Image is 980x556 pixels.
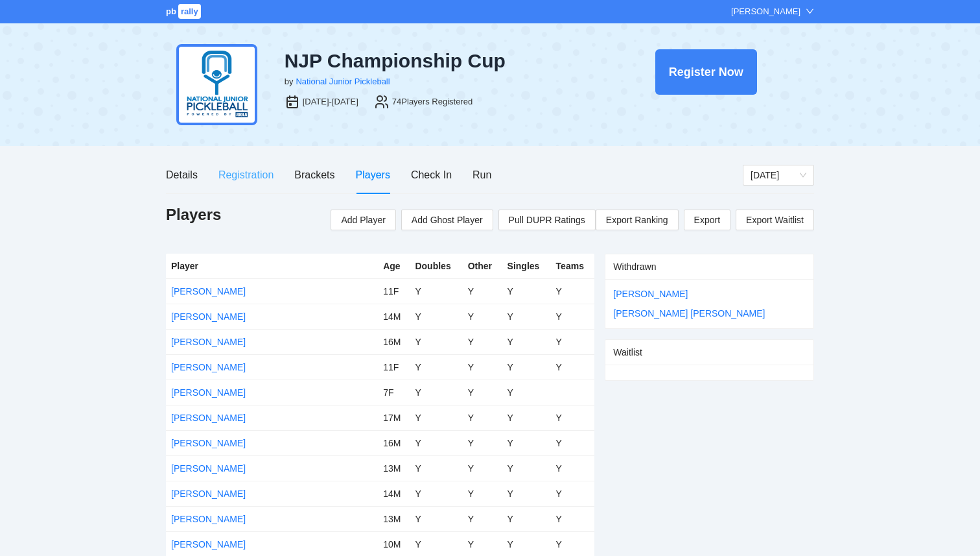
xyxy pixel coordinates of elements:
td: 11F [378,278,410,304]
td: 14M [378,304,410,329]
a: National Junior Pickleball [296,77,390,86]
div: [DATE]-[DATE] [303,95,358,108]
div: Players [356,167,390,183]
td: 17M [378,405,410,430]
td: Y [410,304,462,329]
h1: Players [166,204,221,225]
td: 13M [378,455,410,481]
a: [PERSON_NAME] [171,438,246,448]
td: Y [463,455,502,481]
td: Y [463,380,502,405]
div: Teams [556,259,590,273]
a: [PERSON_NAME] [171,463,246,474]
td: Y [502,380,551,405]
td: Y [551,304,595,329]
td: Y [502,354,551,380]
td: Y [410,455,462,481]
div: Doubles [415,259,457,273]
td: 7F [378,380,410,405]
td: 16M [378,329,410,354]
td: Y [551,329,595,354]
td: Y [410,405,462,430]
td: Y [410,481,462,506]
td: Y [502,304,551,329]
span: Thursday [751,165,806,185]
a: [PERSON_NAME] [171,387,246,398]
span: Add Player [341,213,385,227]
a: [PERSON_NAME] [171,514,246,524]
span: down [806,7,814,16]
td: Y [410,380,462,405]
td: Y [502,506,551,531]
td: Y [551,354,595,380]
a: [PERSON_NAME] [PERSON_NAME] [613,308,765,319]
span: Export Waitlist [746,210,804,230]
span: Pull DUPR Ratings [509,213,585,227]
td: 11F [378,354,410,380]
td: Y [410,506,462,531]
td: Y [463,354,502,380]
a: [PERSON_NAME] [171,337,246,347]
td: Y [463,430,502,455]
td: Y [463,506,502,531]
a: [PERSON_NAME] [171,489,246,499]
td: Y [463,329,502,354]
td: Y [502,405,551,430]
a: [PERSON_NAME] [171,286,246,296]
a: Export [684,210,730,230]
td: Y [551,430,595,455]
div: Run [472,167,491,183]
td: Y [551,455,595,481]
a: Export Ranking [596,210,679,230]
div: by [285,75,294,88]
span: pb [166,6,176,16]
a: Export Waitlist [736,210,814,230]
td: 13M [378,506,410,531]
div: Brackets [294,167,334,183]
div: NJP Championship Cup [285,49,588,73]
div: Registration [218,167,274,183]
td: Y [502,455,551,481]
div: Details [166,167,198,183]
div: Withdrawn [613,254,806,279]
td: Y [463,304,502,329]
td: Y [410,354,462,380]
div: Other [468,259,497,273]
div: Singles [507,259,546,273]
td: Y [502,278,551,304]
span: Add Ghost Player [412,213,483,227]
button: Register Now [655,49,757,95]
td: Y [410,278,462,304]
a: pbrally [166,6,203,16]
button: Pull DUPR Ratings [498,210,596,230]
td: Y [502,481,551,506]
td: 16M [378,430,410,455]
td: Y [502,329,551,354]
span: Export Ranking [606,210,668,230]
a: [PERSON_NAME] [171,311,246,322]
a: [PERSON_NAME] [171,413,246,423]
td: Y [463,278,502,304]
td: Y [463,405,502,430]
button: Add Ghost Player [401,210,493,230]
td: Y [551,278,595,304]
td: Y [410,430,462,455]
td: Y [551,481,595,506]
div: Check In [411,167,452,183]
a: [PERSON_NAME] [171,539,246,550]
td: Y [551,506,595,531]
td: Y [463,481,502,506]
div: Player [171,259,373,273]
span: Export [694,210,720,230]
div: Age [383,259,404,273]
img: njp-logo2.png [176,44,257,125]
div: [PERSON_NAME] [731,5,800,18]
button: Add Player [331,210,395,230]
td: Y [551,405,595,430]
a: [PERSON_NAME] [171,362,246,372]
div: 74 Players Registered [392,95,472,108]
td: 14M [378,481,410,506]
td: Y [502,430,551,455]
span: rally [178,4,201,19]
div: Waitlist [613,340,806,365]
